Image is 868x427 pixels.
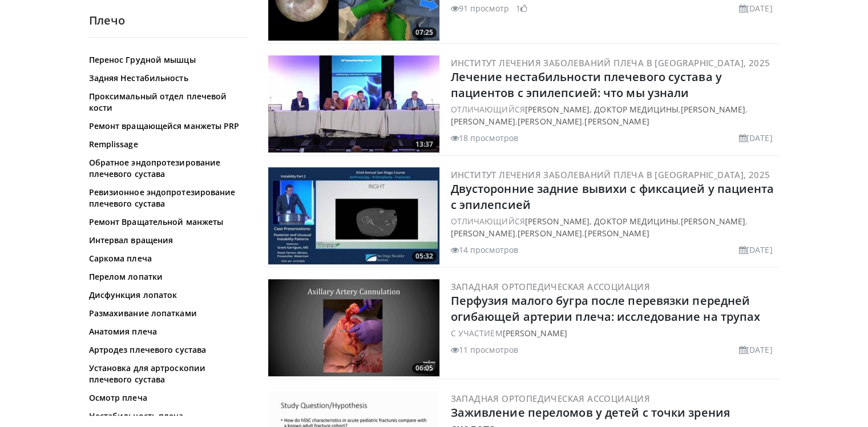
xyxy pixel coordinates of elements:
[89,54,196,66] ya-tr-span: Перенос Грудной мышцы
[268,167,439,264] a: 05:32
[451,103,777,127] div: , , , ,
[746,132,773,143] ya-tr-span: [DATE]
[525,216,679,227] a: [PERSON_NAME], доктор медицины
[503,328,567,339] a: [PERSON_NAME]
[89,344,207,356] ya-tr-span: Артродез плечевого сустава
[89,392,147,404] ya-tr-span: Осмотр плеча
[451,281,651,292] a: Западная Ортопедическая Ассоциация
[89,157,243,180] a: Обратное эндопротезирование плечевого сустава
[268,279,439,376] a: 06:05
[89,13,125,28] ya-tr-span: Плечо
[89,289,243,301] a: Дисфункция лопаток
[268,55,439,152] img: c94281fe-92dc-4757-a228-7e308c7dd9b7.300x170_q85_crop-smart_upscale.jpg
[89,216,243,228] a: Ремонт Вращательной манжеты
[89,235,243,246] a: Интервал вращения
[268,55,439,152] a: 13:37
[89,54,243,66] a: Перенос Грудной мышцы
[518,228,582,239] a: [PERSON_NAME]
[89,139,243,150] a: Remplissage
[89,326,157,337] ya-tr-span: Анатомия плеча
[451,216,525,227] ya-tr-span: ОТЛИЧАЮЩИЙСЯ
[518,116,582,127] a: [PERSON_NAME]
[412,363,437,373] span: 06:05
[451,393,651,404] a: Западная Ортопедическая Ассоциация
[89,120,243,132] a: Ремонт вращающейся манжеты PRP
[451,169,770,180] a: Институт лечения заболеваний плеча в [GEOGRAPHIC_DATA], 2025
[89,72,188,84] ya-tr-span: Задняя Нестабильность
[89,308,197,319] ya-tr-span: Размахивание лопатками
[451,328,503,339] ya-tr-span: С УЧАСТИЕМ
[451,116,515,127] a: [PERSON_NAME]
[89,289,177,301] ya-tr-span: Дисфункция лопаток
[89,91,243,114] a: Проксимальный отдел плечевой кости
[584,116,649,127] a: [PERSON_NAME]
[89,235,173,246] ya-tr-span: Интервал вращения
[451,69,722,100] a: Лечение нестабильности плечевого сустава у пациентов с эпилепсией: что мы узнали
[516,2,527,14] li: 1
[89,344,243,356] a: Артродез плечевого сустава
[89,187,243,210] a: Ревизионное эндопротезирование плечевого сустава
[89,139,138,150] ya-tr-span: Remplissage
[459,3,509,14] ya-tr-span: 91 просмотр
[89,326,243,337] a: Анатомия плеча
[451,104,525,115] ya-tr-span: ОТЛИЧАЮЩИЙСЯ
[89,216,224,228] ya-tr-span: Ремонт Вращательной манжеты
[584,228,649,239] a: [PERSON_NAME]
[459,244,518,255] ya-tr-span: 14 просмотров
[89,308,243,319] a: Размахивание лопатками
[89,271,243,283] a: Перелом лопатки
[412,139,437,150] span: 13:37
[746,244,773,255] ya-tr-span: [DATE]
[89,253,243,264] a: Саркома плеча
[89,410,243,422] a: Нестабильность плеча
[451,293,761,324] a: Перфузия малого бугра после перевязки передней огибающей артерии плеча: исследование на трупах
[681,216,745,227] a: [PERSON_NAME]
[412,251,437,261] span: 05:32
[451,215,777,239] div: , , , ,
[451,181,774,212] a: Двусторонние задние вывихи с фиксацией у пациента с эпилепсией
[681,104,745,115] a: [PERSON_NAME]
[89,392,243,404] a: Осмотр плеча
[746,3,773,14] ya-tr-span: [DATE]
[89,253,152,264] ya-tr-span: Саркома плеча
[746,344,773,355] ya-tr-span: [DATE]
[89,410,184,422] ya-tr-span: Нестабильность плеча
[525,104,679,115] a: [PERSON_NAME], доктор медицины
[89,271,163,283] ya-tr-span: Перелом лопатки
[451,228,515,239] a: [PERSON_NAME]
[412,27,437,38] span: 07:25
[451,57,770,69] a: Институт лечения заболеваний плеча в [GEOGRAPHIC_DATA], 2025
[89,72,243,84] a: Задняя Нестабильность
[459,132,518,143] ya-tr-span: 18 просмотров
[89,120,240,132] ya-tr-span: Ремонт вращающейся манжеты PRP
[89,362,243,385] a: Установка для артроскопии плечевого сустава
[459,344,518,355] ya-tr-span: 11 просмотров
[268,279,439,376] img: 1e4eac3b-e90a-4cc2-bb07-42ccc2b4e285.300x170_q85_crop-smart_upscale.jpg
[268,167,439,264] img: 62596bc6-63d7-4429-bb8d-708b1a4f69e0.300x170_q85_crop-smart_upscale.jpg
